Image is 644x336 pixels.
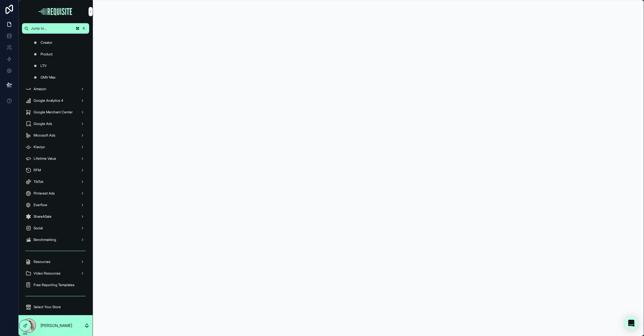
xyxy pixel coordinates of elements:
[22,119,89,129] a: Google Ads
[34,305,61,309] span: Select Your Store
[34,283,74,287] span: Free Reporting Templates
[19,34,93,315] div: scrollable content
[22,211,89,222] a: ShareASale
[82,26,86,31] span: K
[34,121,52,126] span: Google Ads
[22,188,89,199] a: Pinterest Ads
[34,133,55,138] span: Microsoft Ads
[22,223,89,233] a: Social
[34,179,43,184] span: TikTok
[34,145,45,149] span: Klaviyo
[22,280,89,290] a: Free Reporting Templates
[22,268,89,279] a: Video Resources
[34,226,43,230] span: Social
[31,26,72,31] span: Jump to...
[29,49,89,59] a: Product
[22,177,89,187] a: TikTok
[22,142,89,152] a: Klaviyo
[34,156,56,161] span: Lifetime Value
[34,87,46,91] span: Amazon
[29,61,89,71] a: LTV
[29,72,89,83] a: GMV Max
[22,200,89,210] a: Everflow
[22,153,89,164] a: Lifetime Value
[34,237,56,242] span: Benchmarking
[34,214,52,219] span: ShareASale
[41,40,52,45] span: Creator
[22,130,89,141] a: Microsoft Ads
[34,191,55,196] span: Pinterest Ads
[34,203,47,207] span: Everflow
[41,52,53,57] span: Product
[29,37,89,48] a: Creator
[34,98,63,103] span: Google Analytics 4
[22,235,89,245] a: Benchmarking
[34,110,73,115] span: Google Merchant Center
[41,323,72,328] p: [PERSON_NAME]
[624,316,638,330] div: Open Intercom Messenger
[22,165,89,175] a: RFM
[22,23,89,34] button: Jump to...K
[41,75,56,80] span: GMV Max
[34,271,60,276] span: Video Resources
[41,63,47,68] span: LTV
[38,7,74,16] img: App logo
[22,107,89,117] a: Google Merchant Center
[22,302,89,312] a: Select Your Store
[34,168,41,172] span: RFM
[22,95,89,106] a: Google Analytics 4
[34,259,50,264] span: Resources
[22,257,89,267] a: Resources
[22,84,89,94] a: Amazon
